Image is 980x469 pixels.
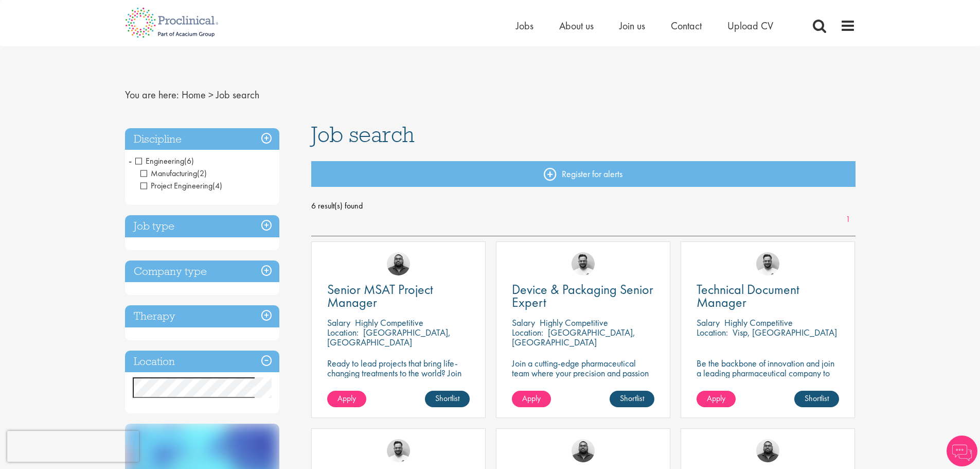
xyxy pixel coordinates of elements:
span: Salary [512,317,535,328]
span: Technical Document Manager [697,281,799,311]
span: Project Engineering [140,180,222,191]
span: (4) [212,180,222,191]
p: Highly Competitive [540,317,608,328]
span: 6 result(s) found [311,198,856,214]
img: Ashley Bennett [756,439,779,462]
img: Emile De Beer [756,252,779,275]
p: Join a cutting-edge pharmaceutical team where your precision and passion for quality will help sh... [512,358,654,397]
p: [GEOGRAPHIC_DATA], [GEOGRAPHIC_DATA] [512,326,635,348]
img: Emile De Beer [572,252,595,275]
iframe: reCAPTCHA [7,431,139,462]
a: Shortlist [610,391,654,407]
a: Shortlist [794,391,839,407]
p: Visp, [GEOGRAPHIC_DATA] [733,326,837,338]
h3: Job type [125,215,279,237]
a: Apply [512,391,551,407]
h3: Therapy [125,305,279,327]
span: Device & Packaging Senior Expert [512,281,653,311]
span: (2) [197,168,207,179]
h3: Company type [125,260,279,283]
a: Jobs [516,19,533,32]
a: About us [559,19,594,32]
span: Salary [697,317,720,328]
a: Senior MSAT Project Manager [327,283,470,309]
a: Register for alerts [311,161,856,187]
span: Apply [707,393,725,404]
span: Engineering [135,155,184,166]
span: You are here: [125,88,179,101]
span: Job search [216,88,259,101]
a: Apply [697,391,736,407]
span: - [129,153,132,168]
h3: Discipline [125,128,279,150]
span: Apply [522,393,541,404]
img: Chatbot [947,436,977,466]
p: [GEOGRAPHIC_DATA], [GEOGRAPHIC_DATA] [327,326,451,348]
span: Location: [512,326,543,338]
a: Device & Packaging Senior Expert [512,283,654,309]
span: Location: [327,326,359,338]
a: 1 [841,214,856,225]
p: Ready to lead projects that bring life-changing treatments to the world? Join our client at the f... [327,358,470,407]
a: Technical Document Manager [697,283,839,309]
span: Engineering [135,155,194,166]
a: Upload CV [727,19,773,32]
img: Emile De Beer [387,439,410,462]
img: Ashley Bennett [387,252,410,275]
a: Contact [671,19,702,32]
h3: Location [125,351,279,373]
span: Apply [337,393,356,404]
span: Project Engineering [140,180,212,191]
span: > [208,88,213,101]
span: Manufacturing [140,168,207,179]
p: Highly Competitive [724,317,793,328]
p: Highly Competitive [355,317,423,328]
span: Job search [311,120,415,148]
p: Be the backbone of innovation and join a leading pharmaceutical company to help keep life-changin... [697,358,839,397]
a: Apply [327,391,366,407]
span: Senior MSAT Project Manager [327,281,433,311]
span: Location: [697,326,728,338]
a: Join us [619,19,645,32]
a: Shortlist [425,391,470,407]
span: Manufacturing [140,168,197,179]
span: Salary [327,317,350,328]
a: breadcrumb link [182,88,206,101]
span: (6) [184,155,194,166]
img: Ashley Bennett [572,439,595,462]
